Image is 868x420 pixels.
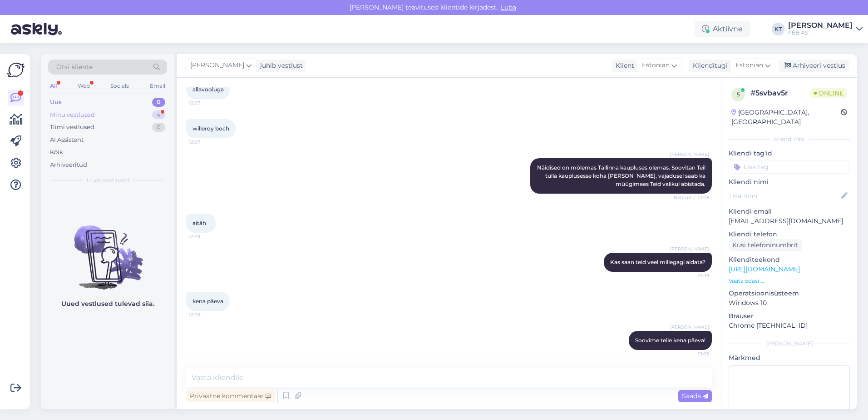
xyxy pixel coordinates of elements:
[498,3,519,11] span: Luba
[50,135,84,145] div: AI Assistent
[735,60,763,70] span: Estonian
[682,392,708,400] span: Saada
[190,60,244,70] span: [PERSON_NAME]
[729,239,802,251] div: Küsi telefoninumbrit
[192,298,223,305] span: kena päeva
[788,29,853,36] div: FEB AS
[729,135,850,143] div: Kliendi info
[612,61,634,70] div: Klient
[675,350,709,357] span: 12:09
[810,88,847,98] span: Online
[729,149,850,158] p: Kliendi tag'id
[737,91,740,98] span: 5
[41,209,174,291] img: No chats
[670,245,709,252] span: [PERSON_NAME]
[192,86,224,93] span: allavooluga
[729,216,850,226] p: [EMAIL_ADDRESS][DOMAIN_NAME]
[7,61,25,79] img: Askly Logo
[635,337,705,344] span: Soovime teile kena päeva!
[50,160,87,170] div: Arhiveeritud
[61,299,154,309] p: Uued vestlused tulevad siia.
[731,108,841,127] div: [GEOGRAPHIC_DATA], [GEOGRAPHIC_DATA]
[788,22,853,29] div: [PERSON_NAME]
[148,80,167,92] div: Email
[189,233,223,240] span: 12:09
[192,220,206,226] span: aitäh
[729,207,850,216] p: Kliendi email
[729,265,800,273] a: [URL][DOMAIN_NAME]
[537,164,707,187] span: Näidised on mõlemas Tallinna kaupluses olemas. Soovitan Teil tulla kauplusesse koha [PERSON_NAME]...
[750,88,810,99] div: # 5svbav5r
[772,23,784,35] div: KT
[788,22,863,36] a: [PERSON_NAME]FEB AS
[674,194,709,201] span: Nähtud ✓ 12:08
[729,298,850,308] p: Windows 10
[50,98,62,107] div: Uus
[189,311,223,318] span: 12:09
[152,123,165,132] div: 0
[152,98,165,107] div: 0
[675,272,709,279] span: 12:09
[642,60,670,70] span: Estonian
[50,123,94,132] div: Tiimi vestlused
[610,259,705,265] span: Kas saan teid veel millegagi aidata?
[729,160,850,174] input: Lisa tag
[689,61,728,70] div: Klienditugi
[670,324,709,330] span: [PERSON_NAME]
[108,80,131,92] div: Socials
[87,176,129,185] span: Uued vestlused
[670,151,709,158] span: [PERSON_NAME]
[729,177,850,187] p: Kliendi nimi
[729,321,850,330] p: Chrome [TECHNICAL_ID]
[189,100,223,106] span: 12:07
[76,80,92,92] div: Web
[729,353,850,363] p: Märkmed
[50,110,95,120] div: Minu vestlused
[729,311,850,321] p: Brauser
[48,80,59,92] div: All
[192,125,229,132] span: willeroy boch
[695,21,750,37] div: Aktiivne
[729,191,839,201] input: Lisa nimi
[729,289,850,298] p: Operatsioonisüsteem
[729,340,850,348] div: [PERSON_NAME]
[186,390,275,402] div: Privaatne kommentaar
[50,148,63,157] div: Kõik
[189,139,223,145] span: 12:07
[256,61,303,70] div: juhib vestlust
[56,62,93,72] span: Otsi kliente
[729,277,850,285] p: Vaata edasi ...
[779,60,849,72] div: Arhiveeri vestlus
[729,255,850,265] p: Klienditeekond
[729,230,850,239] p: Kliendi telefon
[152,110,165,120] div: 4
